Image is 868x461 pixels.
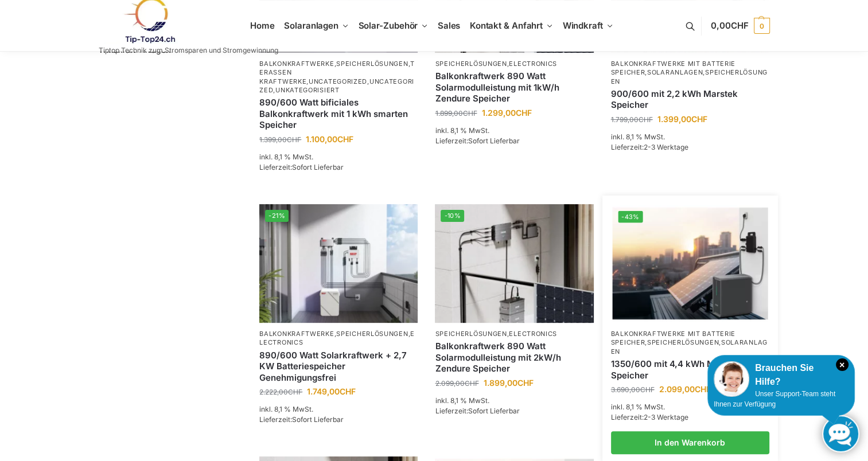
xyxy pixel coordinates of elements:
span: Lieferzeit: [259,163,344,171]
span: CHF [462,109,477,118]
span: CHF [639,115,653,124]
a: 1350/600 mit 4,4 kWh Marstek Speicher [611,358,769,381]
span: Lieferzeit: [435,407,519,415]
a: 0,00CHF 0 [711,9,769,43]
p: inkl. 8,1 % MwSt. [611,132,769,142]
span: CHF [731,20,749,31]
a: Balkonkraftwerke mit Batterie Speicher [611,60,735,76]
span: CHF [464,379,478,388]
span: CHF [340,386,356,396]
a: Solaranlagen [611,338,768,355]
span: Sofort Lieferbar [468,407,519,415]
a: Electronics [509,60,557,68]
bdi: 1.399,00 [657,114,707,124]
a: Speicherlösungen [435,60,507,68]
span: Unser Support-Team steht Ihnen zur Verfügung [714,390,835,408]
bdi: 2.222,00 [259,388,302,396]
span: Sofort Lieferbar [292,415,344,424]
span: Lieferzeit: [611,143,688,151]
a: -43%Balkonkraftwerk mit Marstek Speicher [612,205,768,322]
bdi: 1.749,00 [307,386,356,396]
p: , [435,60,593,68]
span: 2-3 Werktage [644,143,688,151]
a: Balkonkraftwerk 890 Watt Solarmodulleistung mit 1kW/h Zendure Speicher [435,71,593,104]
p: , , [259,330,418,347]
p: Tiptop Technik zum Stromsparen und Stromgewinnung [99,47,278,54]
a: Solaranlagen [647,68,703,76]
span: 2-3 Werktage [644,413,688,421]
a: -21%Steckerkraftwerk mit 2,7kwh-Speicher [259,204,418,323]
span: Lieferzeit: [259,415,344,424]
img: Customer service [714,361,749,397]
a: Balkonkraftwerk 890 Watt Solarmodulleistung mit 2kW/h Zendure Speicher [435,341,593,374]
bdi: 1.100,00 [306,134,353,144]
bdi: 1.899,00 [483,378,533,388]
span: Solaranlagen [284,20,338,31]
img: Balkonkraftwerk mit Marstek Speicher [612,205,768,322]
a: In den Warenkorb legen: „1350/600 mit 4,4 kWh Marstek Speicher“ [611,431,769,454]
a: Speicherlösungen [336,60,408,68]
span: CHF [288,388,302,396]
a: 900/600 mit 2,2 kWh Marstek Speicher [611,88,769,111]
bdi: 2.099,00 [435,379,478,388]
span: CHF [287,135,301,144]
span: CHF [695,384,711,394]
p: inkl. 8,1 % MwSt. [259,404,418,415]
div: Brauchen Sie Hilfe? [714,361,848,389]
bdi: 1.399,00 [259,135,301,144]
span: Lieferzeit: [611,413,688,421]
a: Uncategorized [259,77,414,94]
span: CHF [517,378,533,388]
bdi: 1.799,00 [611,115,653,124]
a: Electronics [259,330,415,346]
span: CHF [640,385,655,394]
span: CHF [515,108,531,118]
p: , [435,330,593,338]
img: Steckerkraftwerk mit 2,7kwh-Speicher [259,204,418,323]
p: inkl. 8,1 % MwSt. [611,402,769,412]
a: Speicherlösungen [647,338,719,346]
p: , , , , , [259,60,418,95]
a: Balkonkraftwerke [259,60,334,68]
span: Sofort Lieferbar [468,136,519,145]
p: inkl. 8,1 % MwSt. [435,396,593,406]
span: CHF [691,114,707,124]
span: Lieferzeit: [435,136,519,145]
a: Terassen Kraftwerke [259,60,415,85]
bdi: 1.899,00 [435,109,477,118]
bdi: 2.099,00 [659,384,711,394]
span: Sales [438,20,461,31]
p: inkl. 8,1 % MwSt. [435,126,593,136]
bdi: 1.299,00 [481,108,531,118]
p: , , [611,60,769,86]
p: inkl. 8,1 % MwSt. [259,152,418,162]
span: Windkraft [563,20,603,31]
span: Sofort Lieferbar [292,163,344,171]
a: 890/600 Watt bificiales Balkonkraftwerk mit 1 kWh smarten Speicher [259,97,418,131]
i: Schließen [836,358,848,371]
a: Speicherlösungen [336,330,408,338]
span: Kontakt & Anfahrt [470,20,543,31]
a: Uncategorized [309,77,367,85]
a: 890/600 Watt Solarkraftwerk + 2,7 KW Batteriespeicher Genehmigungsfrei [259,350,418,384]
a: Speicherlösungen [611,68,768,85]
span: CHF [337,134,353,144]
a: Unkategorisiert [275,86,340,94]
span: 0 [754,18,770,34]
a: Balkonkraftwerke mit Batterie Speicher [611,330,735,346]
a: Electronics [509,330,557,338]
span: 0,00 [711,20,748,31]
a: -10%Balkonkraftwerk 890 Watt Solarmodulleistung mit 2kW/h Zendure Speicher [435,204,593,323]
a: Balkonkraftwerke [259,330,334,338]
span: Solar-Zubehör [359,20,418,31]
p: , , [611,330,769,356]
img: Balkonkraftwerk 890 Watt Solarmodulleistung mit 2kW/h Zendure Speicher [435,204,593,323]
bdi: 3.690,00 [611,385,655,394]
a: Speicherlösungen [435,330,507,338]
